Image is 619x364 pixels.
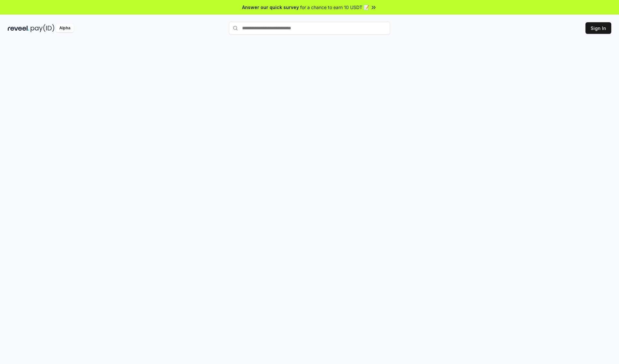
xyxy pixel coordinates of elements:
button: Sign In [585,22,611,34]
span: for a chance to earn 10 USDT 📝 [300,4,369,11]
div: Alpha [56,24,74,32]
img: reveel_dark [8,24,29,32]
img: pay_id [31,24,54,32]
span: Answer our quick survey [242,4,299,11]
